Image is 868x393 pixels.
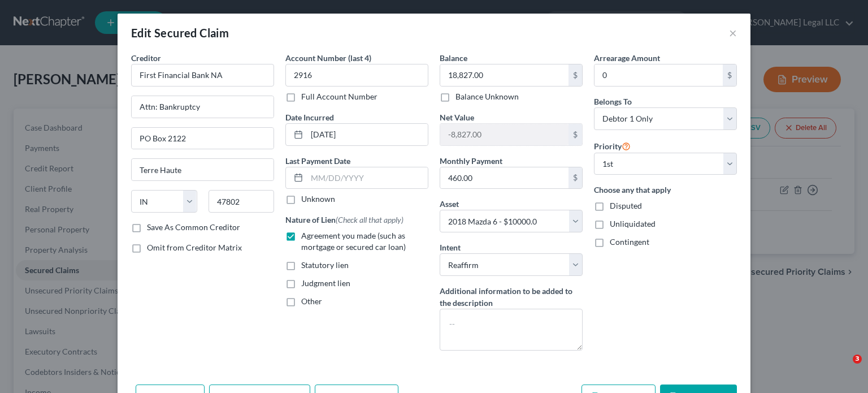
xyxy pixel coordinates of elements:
[301,278,350,288] span: Judgment lien
[440,167,568,189] input: 0.00
[301,193,335,205] label: Unknown
[594,139,631,153] label: Priority
[131,53,161,63] span: Creditor
[594,184,737,196] label: Choose any that apply
[440,241,461,253] label: Intent
[455,91,519,102] label: Balance Unknown
[301,260,349,270] span: Statutory lien
[568,167,582,189] div: $
[285,111,334,123] label: Date Incurred
[440,199,459,209] span: Asset
[307,124,428,145] input: MM/DD/YYYY
[830,355,857,382] iframe: Intercom live chat
[285,52,371,64] label: Account Number (last 4)
[285,64,428,87] input: XXXX
[301,231,406,252] span: Agreement you made (such as mortgage or secured car loan)
[301,91,377,102] label: Full Account Number
[440,285,583,309] label: Additional information to be added to the description
[723,64,736,86] div: $
[594,97,632,106] span: Belongs To
[594,64,723,86] input: 0.00
[610,201,642,210] span: Disputed
[440,124,568,145] input: 0.00
[440,111,474,123] label: Net Value
[307,167,428,189] input: MM/DD/YYYY
[853,355,862,364] span: 3
[568,124,582,145] div: $
[610,219,656,228] span: Unliquidated
[131,64,274,87] input: Search creditor by name...
[285,155,350,167] label: Last Payment Date
[568,64,582,86] div: $
[440,155,502,167] label: Monthly Payment
[131,25,229,41] div: Edit Secured Claim
[440,52,467,64] label: Balance
[147,243,242,252] span: Omit from Creditor Matrix
[132,128,274,149] input: Apt, Suite, etc...
[729,26,737,40] button: ×
[610,237,649,247] span: Contingent
[285,214,403,226] label: Nature of Lien
[594,52,660,64] label: Arrearage Amount
[440,64,568,86] input: 0.00
[209,190,275,213] input: Enter zip...
[301,296,322,306] span: Other
[132,159,274,180] input: Enter city...
[147,222,240,233] label: Save As Common Creditor
[132,96,274,118] input: Enter address...
[336,215,403,224] span: (Check all that apply)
